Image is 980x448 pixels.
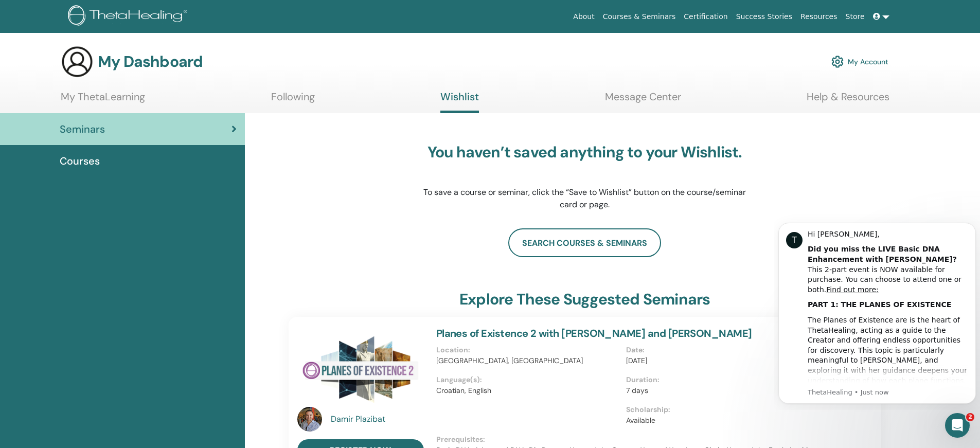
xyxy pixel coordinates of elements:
[436,374,620,385] p: Language(s) :
[626,385,810,396] p: 7 days
[436,434,816,445] p: Prerequisites :
[605,91,681,111] a: Message Center
[831,53,844,70] img: cog.svg
[61,45,94,78] img: generic-user-icon.jpg
[297,327,424,410] img: Planes of Existence 2
[33,174,194,184] p: Message from ThetaHealing, sent Just now
[98,52,203,71] h3: My Dashboard
[831,50,888,73] a: My Account
[626,374,810,385] p: Duration :
[680,7,732,26] a: Certification
[842,7,869,26] a: Store
[945,413,970,438] iframe: Intercom live chat
[626,355,810,366] p: [DATE]
[569,7,598,26] a: About
[423,186,747,211] p: To save a course or seminar, click the “Save to Wishlist” button on the course/seminar card or page.
[436,345,620,355] p: Location :
[436,355,620,366] p: [GEOGRAPHIC_DATA], [GEOGRAPHIC_DATA]
[626,345,810,355] p: Date :
[626,415,810,426] p: Available
[966,413,974,421] span: 2
[423,143,747,162] h3: You haven’t saved anything to your Wishlist.
[774,213,980,410] iframe: Intercom notifications message
[796,7,842,26] a: Resources
[61,91,145,111] a: My ThetaLearning
[60,153,100,169] span: Courses
[599,7,680,26] a: Courses & Seminars
[60,121,105,137] span: Seminars
[271,91,315,111] a: Following
[459,290,710,309] h3: explore these suggested seminars
[440,91,479,113] a: Wishlist
[436,327,752,340] a: Planes of Existence 2 with [PERSON_NAME] and [PERSON_NAME]
[33,102,194,203] div: The Planes of Existence are is the heart of ThetaHealing, acting as a guide to the Creator and of...
[297,407,322,432] img: default.jpg
[732,7,796,26] a: Success Stories
[807,91,889,111] a: Help & Resources
[626,404,810,415] p: Scholarship :
[331,413,426,425] a: Damir Plazibat
[68,5,191,28] img: logo.png
[508,228,661,257] a: search courses & seminars
[436,385,620,396] p: Croatian, English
